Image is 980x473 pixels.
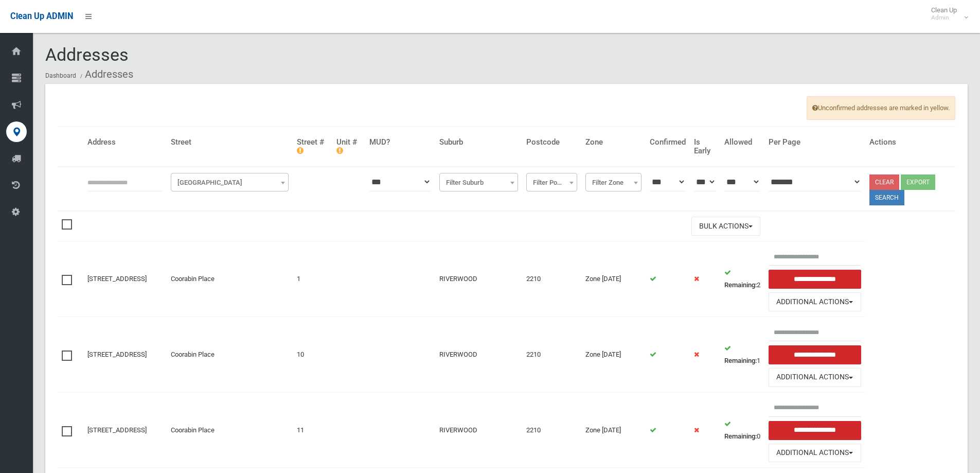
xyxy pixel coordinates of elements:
[87,138,163,147] h4: Address
[720,317,764,393] td: 1
[724,138,760,147] h4: Allowed
[173,176,286,190] span: Filter Street
[87,351,147,358] a: [STREET_ADDRESS]
[926,6,967,22] span: Clean Up
[585,138,642,147] h4: Zone
[167,241,293,317] td: Coorabin Place
[581,317,646,393] td: Zone [DATE]
[439,138,518,147] h4: Suburb
[522,241,581,317] td: 2210
[581,241,646,317] td: Zone [DATE]
[720,392,764,468] td: 0
[87,275,147,283] a: [STREET_ADDRESS]
[442,176,515,190] span: Filter Suburb
[694,138,716,155] h4: Is Early
[369,138,431,147] h4: MUD?
[293,317,332,393] td: 10
[522,317,581,393] td: 2210
[720,241,764,317] td: 2
[869,174,899,190] a: Clear
[293,392,332,468] td: 11
[167,317,293,393] td: Coorabin Place
[336,138,361,155] h4: Unit #
[869,138,952,147] h4: Actions
[435,392,522,468] td: RIVERWOOD
[167,392,293,468] td: Coorabin Place
[724,357,757,364] strong: Remaining:
[10,11,73,21] span: Clean Up ADMIN
[931,14,957,22] small: Admin
[901,174,935,190] button: Export
[435,241,522,317] td: RIVERWOOD
[171,173,289,191] span: Filter Street
[585,173,642,191] span: Filter Zone
[650,138,686,147] h4: Confirmed
[691,217,760,236] button: Bulk Actions
[529,176,575,190] span: Filter Postcode
[45,44,129,65] span: Addresses
[724,432,757,440] strong: Remaining:
[297,138,328,155] h4: Street #
[78,65,133,84] li: Addresses
[439,173,518,191] span: Filter Suburb
[435,317,522,393] td: RIVERWOOD
[724,281,757,289] strong: Remaining:
[769,368,861,387] button: Additional Actions
[87,426,147,434] a: [STREET_ADDRESS]
[869,190,904,205] button: Search
[581,392,646,468] td: Zone [DATE]
[807,96,955,120] span: Unconfirmed addresses are marked in yellow.
[769,292,861,311] button: Additional Actions
[45,72,76,79] a: Dashboard
[769,138,861,147] h4: Per Page
[526,138,577,147] h4: Postcode
[588,176,639,190] span: Filter Zone
[522,392,581,468] td: 2210
[769,444,861,463] button: Additional Actions
[526,173,577,191] span: Filter Postcode
[171,138,289,147] h4: Street
[293,241,332,317] td: 1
